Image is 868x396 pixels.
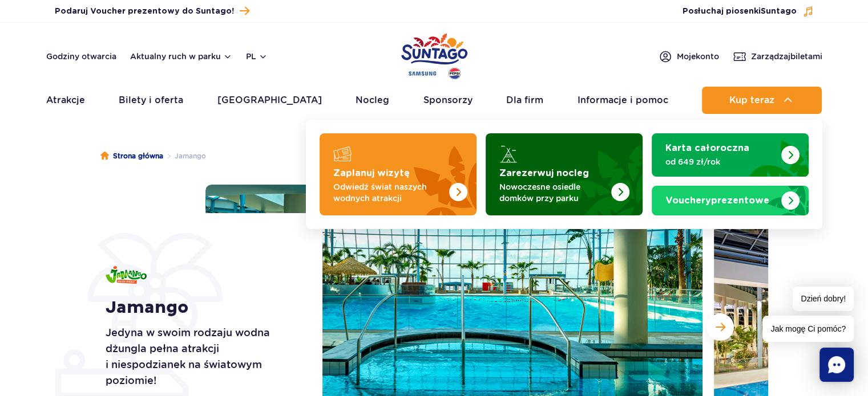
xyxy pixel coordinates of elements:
a: Zarządzajbiletami [733,50,822,63]
div: Chat [819,348,854,382]
a: Park of Poland [401,28,467,81]
strong: Zaplanuj wizytę [333,169,410,178]
a: Zarezerwuj nocleg [486,133,643,215]
a: Mojekonto [659,50,719,63]
p: Odwiedź świat naszych wodnych atrakcji [333,181,445,204]
h1: Jamango [106,297,297,318]
span: Vouchery [665,196,711,205]
button: Aktualny ruch w parku [130,52,232,61]
span: Suntago [761,7,797,15]
strong: prezentowe [665,196,769,205]
a: Dla firm [506,87,543,114]
span: Posłuchaj piosenki [683,6,797,17]
li: Jamango [163,150,206,162]
a: Strona główna [100,150,163,162]
p: Nowoczesne osiedle domków przy parku [499,181,611,204]
a: Nocleg [356,87,389,114]
span: Zarządzaj biletami [751,51,822,62]
button: Posłuchaj piosenkiSuntago [683,6,814,17]
span: Jak mogę Ci pomóc? [762,316,854,342]
a: Vouchery prezentowe [652,186,809,215]
strong: Karta całoroczna [665,144,749,153]
span: Moje konto [677,51,719,62]
a: Informacje i pomoc [578,87,668,114]
a: Atrakcje [46,87,85,114]
a: [GEOGRAPHIC_DATA] [217,87,322,114]
a: Zaplanuj wizytę [320,133,477,215]
button: Kup teraz [702,87,822,114]
p: Jedyna w swoim rodzaju wodna dżungla pełna atrakcji i niespodzianek na światowym poziomie! [106,325,297,389]
button: pl [246,51,268,62]
a: Bilety i oferta [119,87,183,114]
img: Jamango [106,266,147,284]
a: Karta całoroczna [652,133,809,177]
span: Kup teraz [729,95,774,105]
a: Sponsorzy [423,87,473,114]
span: Podaruj Voucher prezentowy do Suntago! [55,6,234,17]
p: od 649 zł/rok [665,156,777,168]
a: Godziny otwarcia [46,51,116,62]
span: Dzień dobry! [793,287,854,311]
strong: Zarezerwuj nocleg [499,169,589,178]
a: Podaruj Voucher prezentowy do Suntago! [55,3,249,19]
button: Następny slajd [706,313,734,341]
